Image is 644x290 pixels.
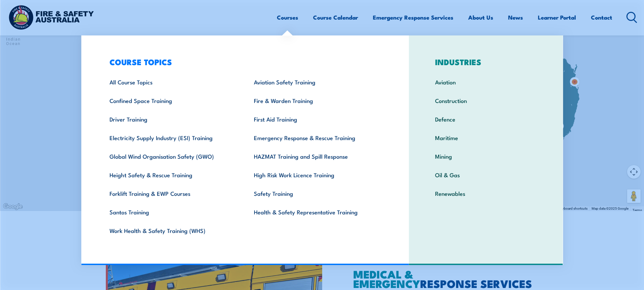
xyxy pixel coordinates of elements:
[99,128,243,147] a: Electricity Supply Industry (ESI) Training
[243,203,388,221] a: Health & Safety Representative Training
[558,206,588,211] button: Keyboard shortcuts
[99,203,243,221] a: Santos Training
[353,269,539,288] h2: RESPONSE SERVICES
[277,8,298,26] a: Courses
[2,202,24,211] img: Google
[243,147,388,165] a: HAZMAT Training and Spill Response
[633,208,642,212] a: Terms (opens in new tab)
[425,57,547,67] h3: INDUSTRIES
[425,73,547,91] a: Aviation
[373,8,453,26] a: Emergency Response Services
[99,184,243,203] a: Forklift Training & EWP Courses
[243,165,388,184] a: High Risk Work Licence Training
[99,110,243,128] a: Driver Training
[99,165,243,184] a: Height Safety & Rescue Training
[243,73,388,91] a: Aviation Safety Training
[425,147,547,165] a: Mining
[2,202,24,211] a: Open this area in Google Maps (opens a new window)
[243,128,388,147] a: Emergency Response & Rescue Training
[508,8,523,26] a: News
[468,8,493,26] a: About Us
[425,165,547,184] a: Oil & Gas
[425,128,547,147] a: Maritime
[243,91,388,110] a: Fire & Warden Training
[538,8,576,26] a: Learner Portal
[591,8,612,26] a: Contact
[592,207,628,210] span: Map data ©2025 Google
[243,184,388,203] a: Safety Training
[425,91,547,110] a: Construction
[425,184,547,203] a: Renewables
[99,147,243,165] a: Global Wind Organisation Safety (GWO)
[99,221,243,240] a: Work Health & Safety Training (WHS)
[425,110,547,128] a: Defence
[99,73,243,91] a: All Course Topics
[313,8,358,26] a: Course Calendar
[99,91,243,110] a: Confined Space Training
[243,110,388,128] a: First Aid Training
[99,57,388,67] h3: COURSE TOPICS
[627,189,641,203] button: Drag Pegman onto the map to open Street View
[627,165,641,179] button: Map camera controls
